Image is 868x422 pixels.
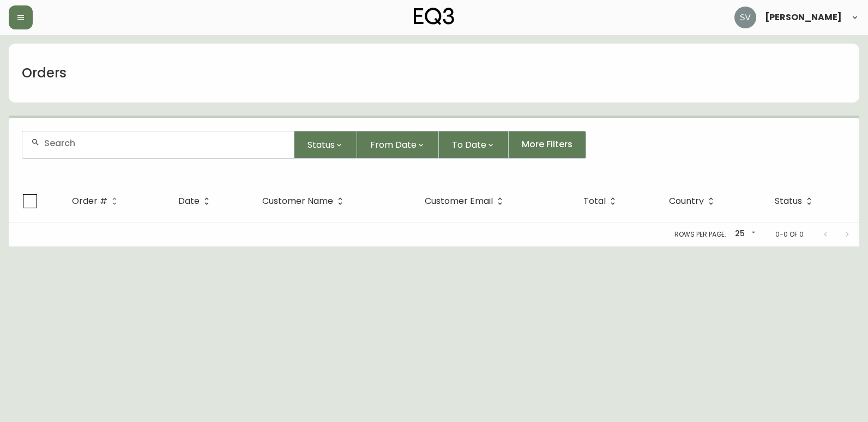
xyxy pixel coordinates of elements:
[425,198,493,204] span: Customer Email
[775,196,816,206] span: Status
[262,196,347,206] span: Customer Name
[414,8,454,25] img: logo
[765,13,842,22] span: [PERSON_NAME]
[178,196,214,206] span: Date
[452,138,486,152] span: To Date
[425,196,507,206] span: Customer Email
[72,198,107,204] span: Order #
[439,131,509,159] button: To Date
[674,230,726,239] p: Rows per page:
[731,225,758,243] div: 25
[370,138,417,152] span: From Date
[509,131,586,159] button: More Filters
[294,131,357,159] button: Status
[522,138,572,150] span: More Filters
[734,7,756,28] img: 0ef69294c49e88f033bcbeb13310b844
[669,198,704,204] span: Country
[775,198,802,204] span: Status
[669,196,718,206] span: Country
[178,198,200,204] span: Date
[583,198,606,204] span: Total
[262,198,333,204] span: Customer Name
[357,131,439,159] button: From Date
[22,64,67,82] h1: Orders
[583,196,620,206] span: Total
[308,138,335,152] span: Status
[72,196,122,206] span: Order #
[775,230,804,239] p: 0-0 of 0
[44,138,285,148] input: Search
